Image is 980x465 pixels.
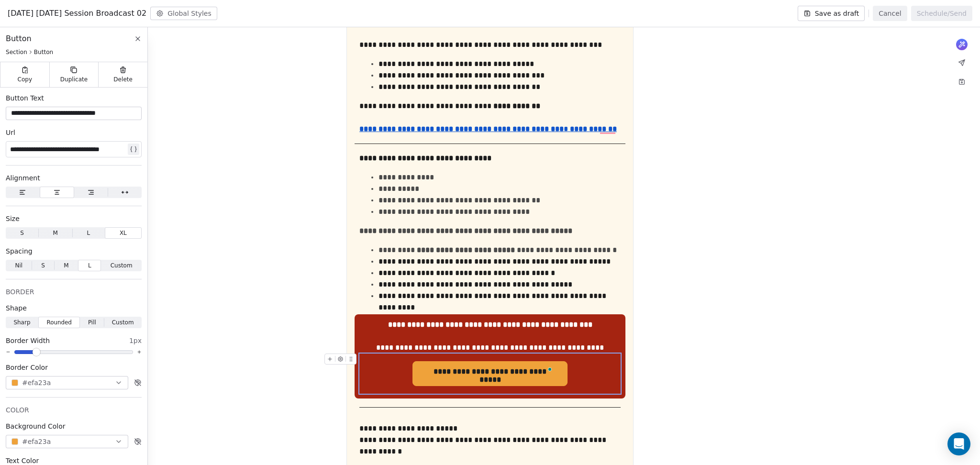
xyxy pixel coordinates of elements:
[798,6,865,21] button: Save as draft
[6,48,27,56] span: Section
[64,261,68,270] span: M
[6,376,128,389] button: #efa23a
[6,303,27,313] span: Shape
[18,76,33,83] span: Copy
[6,405,142,415] div: COLOR
[6,173,40,183] span: Alignment
[6,128,15,137] span: Url
[53,229,58,237] span: M
[88,318,96,327] span: Pill
[87,229,90,237] span: L
[13,318,30,327] span: Sharp
[150,7,217,20] button: Global Styles
[6,336,50,345] span: Border Width
[6,435,128,448] button: #efa23a
[129,336,142,345] span: 1px
[6,363,48,372] span: Border Color
[6,93,44,103] span: Button Text
[6,421,66,431] span: Background Color
[20,229,24,237] span: S
[22,378,51,388] span: #efa23a
[413,362,568,382] span: To enrich screen reader interactions, please activate Accessibility in Grammarly extension settings
[6,246,33,256] span: Spacing
[6,287,142,297] div: BORDER
[111,261,133,270] span: Custom
[6,33,32,44] span: Button
[34,48,53,56] span: Button
[60,76,88,83] span: Duplicate
[22,437,51,447] span: #efa23a
[41,261,45,270] span: S
[112,318,134,327] span: Custom
[113,76,133,83] span: Delete
[873,6,907,21] button: Cancel
[8,8,146,19] span: [DATE] [DATE] Session Broadcast 02
[947,432,970,455] div: Open Intercom Messenger
[15,261,23,270] span: Nil
[6,214,20,223] span: Size
[911,6,972,21] button: Schedule/Send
